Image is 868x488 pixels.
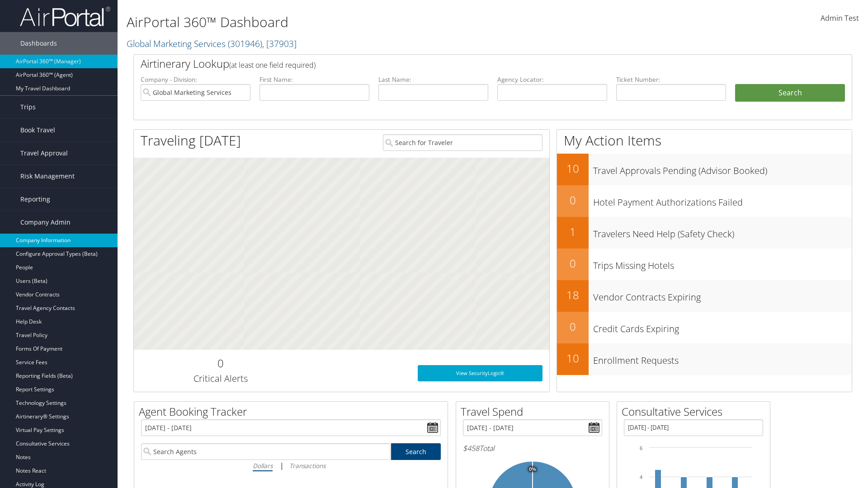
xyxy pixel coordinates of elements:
span: Book Travel [20,119,55,141]
label: Company - Division: [141,75,250,84]
a: Global Marketing Services [127,38,297,50]
i: Transactions [289,461,325,470]
a: Admin Test [821,5,859,33]
h1: AirPortal 360™ Dashboard [127,13,615,32]
h2: Travel Spend [461,404,609,419]
span: Company Admin [20,211,71,234]
h2: 10 [557,161,589,176]
h3: Credit Cards Expiring [593,318,852,335]
input: Search for Traveler [383,134,542,151]
h3: Trips Missing Hotels [593,255,852,272]
h2: 1 [557,224,589,239]
span: Risk Management [20,165,75,188]
h3: Hotel Payment Authorizations Failed [593,192,852,209]
input: Search Agents [141,443,391,460]
label: First Name: [259,75,369,84]
tspan: 6 [640,446,642,451]
h2: 0 [557,319,589,334]
h2: Consultative Services [622,404,770,419]
button: Search [735,84,845,102]
h2: 18 [557,287,589,303]
tspan: 4 [640,474,642,480]
div: | [141,460,441,471]
span: Admin Test [821,13,859,23]
a: Search [391,443,441,460]
span: Travel Approval [20,142,68,164]
span: (at least one field required) [229,60,316,70]
h3: Enrollment Requests [593,350,852,367]
label: Ticket Number: [616,75,726,84]
a: 0Trips Missing Hotels [557,249,852,280]
h1: Traveling [DATE] [141,131,241,150]
label: Agency Locator: [497,75,607,84]
h3: Travel Approvals Pending (Advisor Booked) [593,160,852,177]
a: 18Vendor Contracts Expiring [557,280,852,312]
img: airportal-logo.png [20,6,110,27]
span: $458 [463,443,479,453]
h6: Total [463,443,602,453]
h3: Vendor Contracts Expiring [593,286,852,304]
a: 10Enrollment Requests [557,343,852,375]
a: View SecurityLogic® [418,365,542,381]
h2: 10 [557,351,589,366]
h2: Agent Booking Tracker [139,404,448,419]
h2: 0 [557,256,589,271]
a: 1Travelers Need Help (Safety Check) [557,217,852,249]
h3: Travelers Need Help (Safety Check) [593,223,852,240]
h3: Critical Alerts [141,372,300,385]
h2: Airtinerary Lookup [141,56,785,71]
label: Last Name: [378,75,488,84]
span: Dashboards [20,32,57,55]
span: , [ 37903 ] [262,38,297,50]
a: 0Credit Cards Expiring [557,312,852,343]
a: 0Hotel Payment Authorizations Failed [557,185,852,217]
h2: 0 [141,356,300,371]
span: Reporting [20,188,50,211]
i: Dollars [253,461,273,470]
tspan: 0% [529,467,536,472]
h1: My Action Items [557,131,852,150]
span: ( 301946 ) [228,38,262,50]
a: 10Travel Approvals Pending (Advisor Booked) [557,154,852,185]
span: Trips [20,96,36,118]
h2: 0 [557,192,589,208]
